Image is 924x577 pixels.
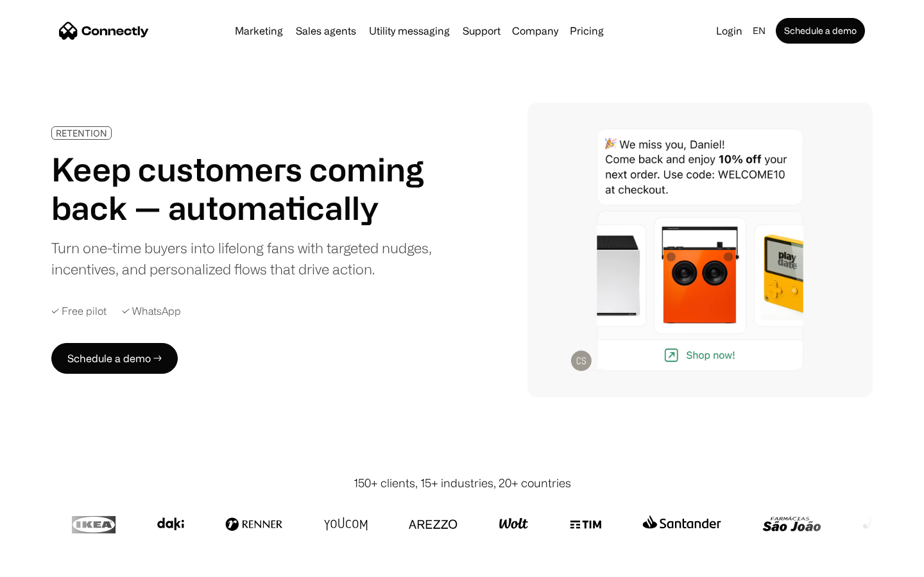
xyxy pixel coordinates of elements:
[51,305,107,317] div: ✓ Free pilot
[776,18,865,44] a: Schedule a demo
[565,26,609,36] a: Pricing
[458,26,506,36] a: Support
[512,22,558,40] div: Company
[364,26,455,36] a: Utility messaging
[753,22,766,40] div: en
[291,26,361,36] a: Sales agents
[230,26,288,36] a: Marketing
[354,474,571,492] div: 150+ clients, 15+ industries, 20+ countries
[26,555,77,573] ul: Language list
[51,150,441,227] h1: Keep customers coming back — automatically
[51,343,178,374] a: Schedule a demo →
[56,128,107,138] div: RETENTION
[711,22,748,40] a: Login
[122,305,181,317] div: ✓ WhatsApp
[51,237,441,280] div: Turn one-time buyers into lifelong fans with targeted nudges, incentives, and personalized flows ...
[13,553,77,573] aside: Language selected: English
